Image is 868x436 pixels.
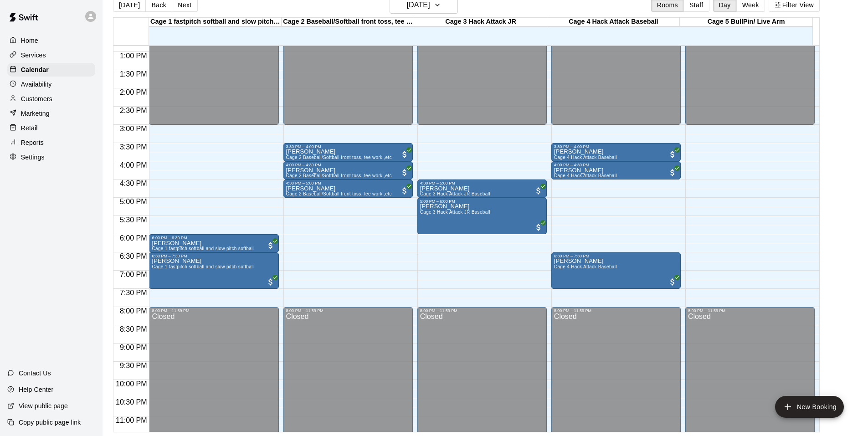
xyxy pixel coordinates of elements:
div: Cage 1 fastpitch softball and slow pitch softball [149,18,282,26]
span: Cage 2 Baseball/Softball front toss, tee work ,etc [286,173,392,178]
span: 8:00 PM [118,307,149,315]
span: 10:30 PM [113,398,149,406]
span: 5:30 PM [118,216,149,224]
span: 9:00 PM [118,344,149,351]
span: All customers have paid [266,277,275,287]
span: 10:00 PM [113,380,149,388]
div: 8:00 PM – 11:59 PM [554,308,678,313]
div: 3:30 PM – 4:00 PM [286,144,410,149]
p: Help Center [19,385,53,394]
div: 4:30 PM – 5:00 PM: Christopher Thompson [283,180,413,198]
p: Calendar [21,65,49,74]
span: Cage 2 Baseball/Softball front toss, tee work ,etc [286,155,392,160]
span: Cage 3 Hack Attack JR Baseball [420,210,490,215]
span: 1:30 PM [118,70,149,78]
p: Services [21,51,46,60]
span: Cage 2 Baseball/Softball front toss, tee work ,etc [286,191,392,196]
button: add [775,396,844,418]
div: 8:00 PM – 11:59 PM [420,308,544,313]
span: 4:30 PM [118,180,149,187]
span: 9:30 PM [118,362,149,369]
span: Cage 1 fastpitch softball and slow pitch softball [152,264,254,269]
span: Cage 1 fastpitch softball and slow pitch softball [152,246,254,251]
div: 3:30 PM – 4:00 PM: Marcus Baray [551,143,681,161]
a: Calendar [7,63,95,77]
div: 4:00 PM – 4:30 PM [554,163,678,167]
a: Customers [7,92,95,106]
span: 8:30 PM [118,325,149,333]
div: 5:00 PM – 6:00 PM [420,199,544,204]
p: Availability [21,80,52,89]
span: 5:00 PM [118,198,149,205]
p: Retail [21,123,38,133]
div: 4:00 PM – 4:30 PM: Christopher Thompson [283,161,413,180]
p: Settings [21,153,45,162]
p: Contact Us [19,369,51,378]
span: 7:30 PM [118,289,149,297]
div: 8:00 PM – 11:59 PM [286,308,410,313]
div: Cage 4 Hack Attack Baseball [547,18,680,26]
p: View public page [19,401,68,410]
p: Home [21,36,38,45]
div: 4:30 PM – 5:00 PM [420,181,544,185]
p: Customers [21,94,52,103]
span: All customers have paid [400,168,409,177]
div: 4:30 PM – 5:00 PM: Asha Rupp [417,180,547,198]
span: All customers have paid [400,186,409,195]
div: 6:30 PM – 7:30 PM: Luis Esparza [551,252,681,289]
span: 4:00 PM [118,161,149,169]
a: Home [7,34,95,47]
span: 3:00 PM [118,125,149,133]
span: Cage 3 Hack Attack JR Baseball [420,191,490,196]
span: Cage 4 Hack Attack Baseball [554,173,617,178]
div: 8:00 PM – 11:59 PM [688,308,812,313]
div: 3:30 PM – 4:00 PM [554,144,678,149]
span: 2:30 PM [118,107,149,114]
div: 4:00 PM – 4:30 PM [286,163,410,167]
span: 2:00 PM [118,88,149,96]
span: All customers have paid [266,241,275,250]
a: Marketing [7,107,95,120]
a: Retail [7,121,95,135]
div: 8:00 PM – 11:59 PM [152,308,276,313]
span: 3:30 PM [118,143,149,151]
div: 4:30 PM – 5:00 PM [286,181,410,185]
div: Cage 5 BullPin/ Live Arm [680,18,812,26]
span: 6:00 PM [118,234,149,242]
p: Copy public page link [19,418,81,427]
span: All customers have paid [668,150,677,159]
div: 4:00 PM – 4:30 PM: Marcus Baray [551,161,681,180]
span: 6:30 PM [118,252,149,260]
p: Marketing [21,109,50,118]
span: All customers have paid [534,223,543,232]
a: Availability [7,77,95,91]
span: Cage 4 Hack Attack Baseball [554,264,617,269]
div: 6:00 PM – 6:30 PM [152,236,276,240]
div: 6:00 PM – 6:30 PM: Katelynn Moracco [149,234,278,252]
span: 1:00 PM [118,52,149,60]
a: Settings [7,150,95,164]
div: 5:00 PM – 6:00 PM: Ashtyn Marquez [417,198,547,234]
span: All customers have paid [668,168,677,177]
span: All customers have paid [668,277,677,287]
a: Services [7,48,95,62]
span: Cage 4 Hack Attack Baseball [554,155,617,160]
div: 3:30 PM – 4:00 PM: Christopher Thompson [283,143,413,161]
a: Reports [7,136,95,149]
div: Cage 3 Hack Attack JR [414,18,547,26]
span: All customers have paid [400,150,409,159]
div: 6:30 PM – 7:30 PM [554,254,678,258]
p: Reports [21,138,44,147]
div: 6:30 PM – 7:30 PM [152,254,276,258]
span: All customers have paid [534,186,543,195]
span: 11:00 PM [113,416,149,424]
